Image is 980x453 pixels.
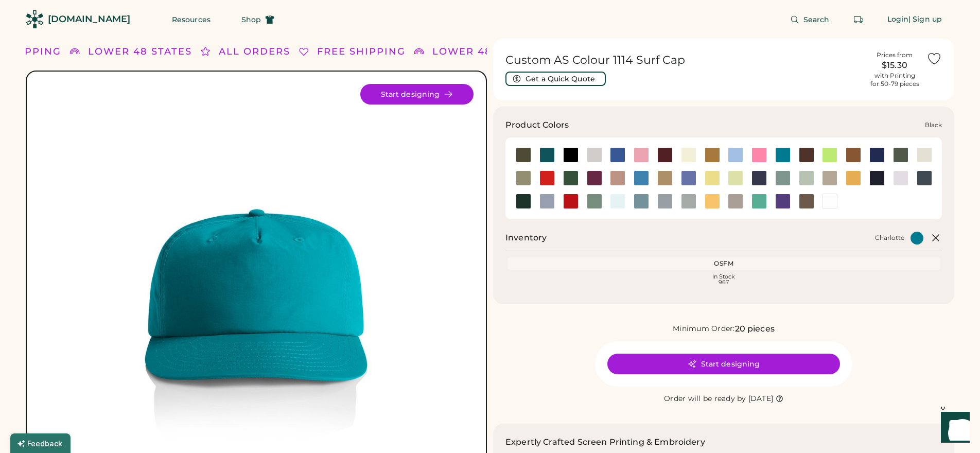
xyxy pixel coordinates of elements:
div: LOWER 48 STATES [88,45,192,59]
button: Start designing [607,354,840,374]
div: LOWER 48 STATES [432,45,536,59]
button: Retrieve an order [848,9,869,30]
div: FREE SHIPPING [317,45,406,59]
iframe: Front Chat [931,407,975,451]
h2: Expertly Crafted Screen Printing & Embroidery [505,436,705,448]
button: Shop [229,9,287,30]
div: OSFM [510,259,938,268]
div: [DATE] [748,394,774,404]
div: Order will be ready by [664,394,746,404]
h3: Product Colors [505,119,569,131]
h1: Custom AS Colour 1114 Surf Cap [505,53,863,67]
div: ALL ORDERS [219,45,290,59]
button: Resources [160,9,223,30]
div: Prices from [877,51,913,59]
img: Rendered Logo - Screens [26,10,44,28]
button: Get a Quick Quote [505,72,606,86]
div: | Sign up [908,14,942,25]
div: [DOMAIN_NAME] [48,13,130,26]
div: 20 pieces [735,323,775,335]
button: Search [778,9,842,30]
div: $15.30 [869,59,920,72]
div: In Stock 967 [510,274,938,285]
div: with Printing for 50-79 pieces [870,72,919,88]
div: Minimum Order: [673,324,735,334]
div: Black [925,121,942,129]
div: Login [887,14,909,25]
span: Search [803,16,830,23]
div: Charlotte [875,234,904,242]
h2: Inventory [505,232,547,244]
span: Shop [241,16,261,23]
button: Start designing [360,84,474,104]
